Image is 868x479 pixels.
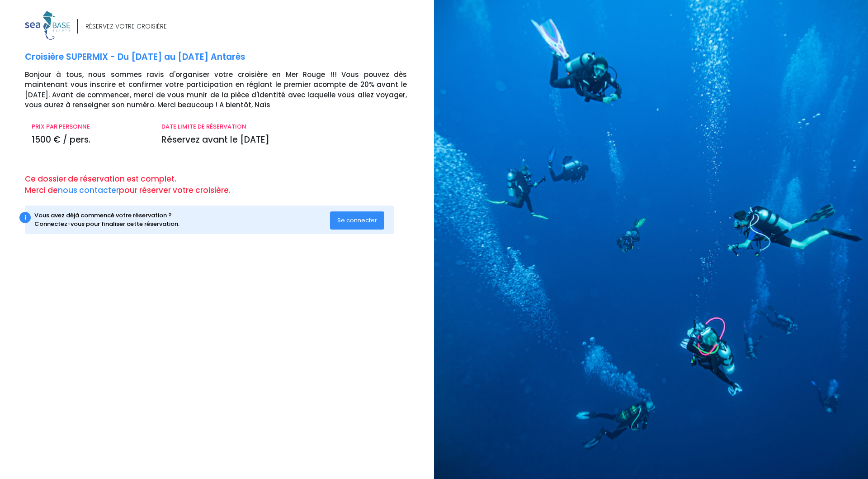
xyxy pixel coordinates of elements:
div: i [19,212,31,223]
a: nous contacter [58,185,119,196]
p: Réservez avant le [DATE] [161,134,407,147]
p: Ce dossier de réservation est complet. Merci de pour réserver votre croisière. [25,173,427,196]
p: PRIX PAR PERSONNE [32,122,148,131]
span: Se connecter [337,216,377,225]
p: 1500 € / pers. [32,134,148,147]
button: Se connecter [330,211,384,230]
img: logo_color1.png [25,11,70,40]
p: Bonjour à tous, nous sommes ravis d'organiser votre croisière en Mer Rouge !!! Vous pouvez dès ma... [25,70,427,110]
div: RÉSERVEZ VOTRE CROISIÈRE [85,22,167,31]
p: Croisière SUPERMIX - Du [DATE] au [DATE] Antarès [25,51,427,64]
p: DATE LIMITE DE RÉSERVATION [161,122,407,131]
a: Se connecter [330,216,384,224]
div: Vous avez déjà commencé votre réservation ? Connectez-vous pour finaliser cette réservation. [34,211,330,229]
